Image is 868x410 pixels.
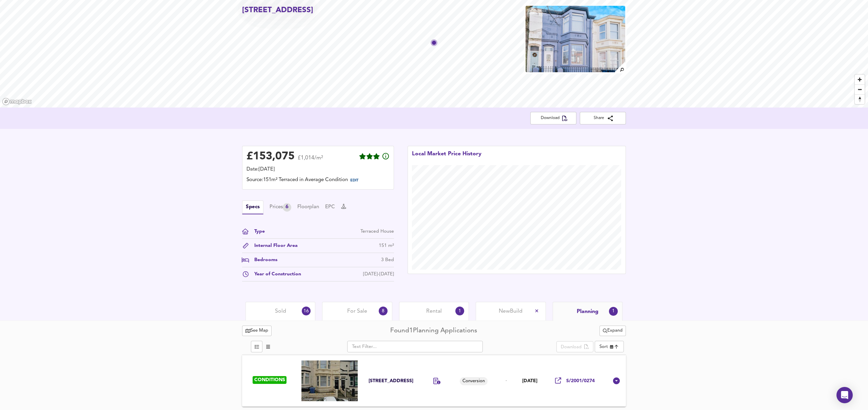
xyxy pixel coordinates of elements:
a: Mapbox homepage [2,98,32,105]
div: 1 [609,307,618,316]
span: Expand [603,327,623,335]
span: Conversion [460,378,488,385]
button: EPC [325,203,335,211]
span: Download [536,115,571,122]
div: Year of Construction [249,271,301,278]
div: 8 [379,307,388,315]
button: Download [530,112,576,124]
div: Conversion of the existing premises into office accommodation in connection with the adjoining use [433,378,441,386]
div: Conversion [460,377,488,385]
span: See Map [245,327,268,335]
span: Zoom out [855,85,865,94]
div: Prices [270,203,291,212]
div: split button [556,341,593,353]
span: S/2001/0274 [566,378,595,384]
button: Floorplan [297,203,319,211]
div: CONDITIONS[STREET_ADDRESS]Conversion-[DATE]S/2001/0274 [242,355,626,407]
span: £1,014/m² [298,155,323,165]
span: For Sale [347,308,367,315]
div: Source: 151m² Terraced in Average Condition [246,176,390,185]
input: Text Filter... [347,341,483,352]
div: Date: [DATE] [246,166,390,173]
button: Specs [242,200,263,214]
div: Terraced House [360,228,394,235]
div: - [506,378,509,384]
h2: [STREET_ADDRESS] [242,5,313,16]
div: [STREET_ADDRESS] [369,378,416,384]
button: Reset bearing to north [855,94,865,104]
img: search [614,61,626,73]
button: Zoom in [855,75,865,84]
svg: Show Details [612,377,620,385]
div: 1 [455,307,464,315]
div: Found 1 Planning Applications [390,326,477,335]
div: CONDITIONS [253,376,287,384]
div: Bedrooms [249,256,277,263]
div: Open Intercom Messenger [836,387,853,403]
div: Sort [595,341,624,352]
img: streetview [301,360,358,401]
img: property [525,5,626,73]
span: EDIT [350,179,358,182]
button: See Map [242,326,272,336]
div: 151 m² [379,242,394,249]
span: New Build [499,308,522,315]
div: [DATE]-[DATE] [363,271,394,278]
div: Type [249,228,265,235]
button: Expand [599,326,626,336]
span: Rental [426,308,442,315]
div: Sort [599,344,608,350]
div: 16 [302,307,311,315]
div: split button [599,326,626,336]
span: Sold [275,308,286,315]
span: [DATE] [522,378,537,384]
span: Planning [577,308,598,315]
button: Prices6 [270,203,291,212]
button: Zoom out [855,84,865,94]
button: Share [580,112,626,124]
div: Internal Floor Area [249,242,298,249]
div: £ 153,075 [246,152,295,162]
div: Local Market Price History [412,150,481,165]
div: 3 Bed [381,256,394,263]
div: 6 [283,203,291,212]
span: Share [585,115,620,122]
